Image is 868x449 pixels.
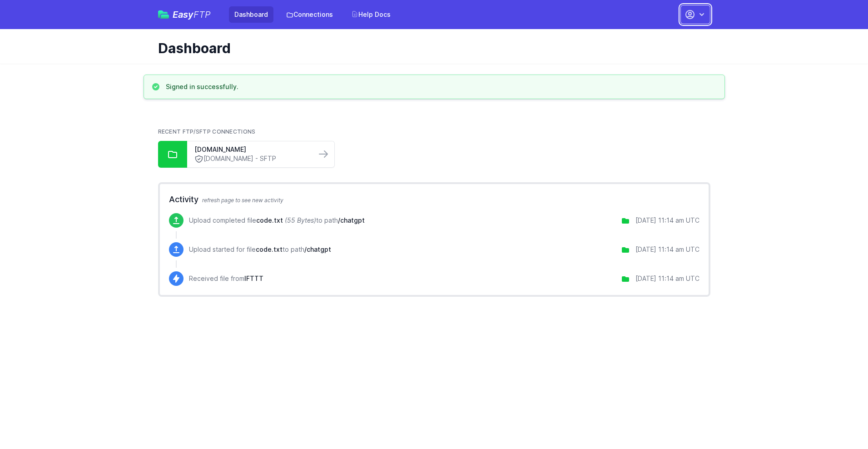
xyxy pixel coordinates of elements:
[635,245,699,254] div: [DATE] 11:14 am UTC
[158,10,169,19] img: easyftp_logo.png
[823,404,857,438] iframe: Drift Widget Chat Controller
[189,274,263,283] p: Received file from
[256,216,283,224] span: code.txt
[304,245,331,253] span: /chatgpt
[338,216,365,224] span: /chatgpt
[189,216,365,225] p: Upload completed file to path
[229,6,273,23] a: Dashboard
[158,10,211,19] a: EasyFTP
[173,10,211,19] span: Easy
[244,274,263,282] span: IFTTT
[635,216,699,225] div: [DATE] 11:14 am UTC
[635,274,699,283] div: [DATE] 11:14 am UTC
[194,145,309,154] a: [DOMAIN_NAME]
[194,154,309,164] a: [DOMAIN_NAME] - SFTP
[202,197,283,204] span: refresh page to see new activity
[189,245,331,254] p: Upload started for file to path
[285,216,316,224] i: (55 Bytes)
[281,6,338,23] a: Connections
[166,82,238,91] h3: Signed in successfully.
[346,6,396,23] a: Help Docs
[256,245,283,253] span: code.txt
[158,40,703,56] h1: Dashboard
[193,9,211,20] span: FTP
[158,128,710,135] h2: Recent FTP/SFTP Connections
[169,193,699,206] h2: Activity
